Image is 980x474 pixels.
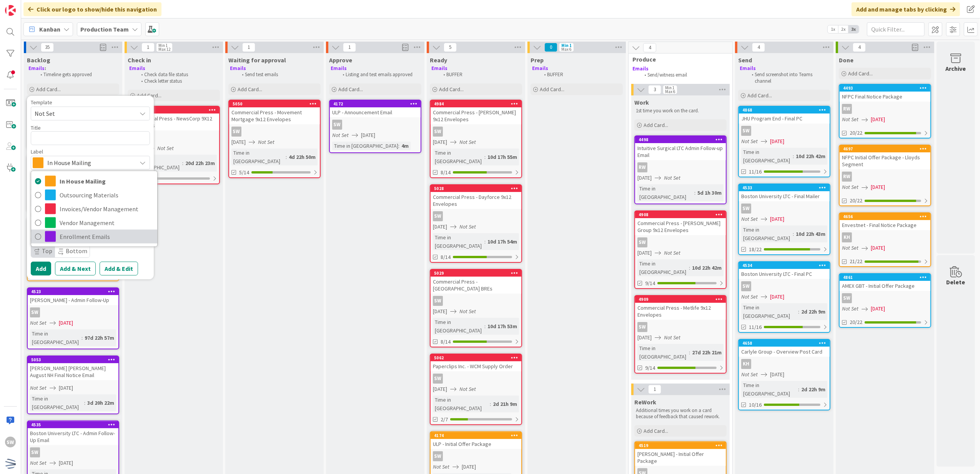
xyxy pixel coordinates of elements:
div: SW [431,374,521,384]
span: [DATE] [871,244,885,252]
div: 5053 [31,357,118,362]
div: 10d 17h 53m [486,322,519,330]
span: In House Mailing [47,157,133,168]
span: Add Card... [439,86,464,93]
div: 4984 [431,100,521,107]
div: 5050 [229,100,320,107]
div: 4535Boston University LTC - Admin Follow-Up Email [28,421,118,445]
a: In House Mailing [31,174,157,188]
div: 4523 [28,288,118,295]
div: Time in [GEOGRAPHIC_DATA] [332,142,398,150]
div: Commercial Press - Dayforce 9x12 Envelopes [431,192,521,209]
div: 5029 [434,270,521,276]
div: 4m [399,142,411,150]
div: 5029 [431,270,521,277]
div: SW [635,322,726,332]
div: SW [433,296,443,306]
div: 2d 21h 9m [491,400,519,408]
div: [PERSON_NAME] - Initial Offer Package [635,449,726,466]
div: 4172 [330,100,421,107]
span: 8/14 [441,169,451,177]
div: [PERSON_NAME] - Admin Follow-Up [28,295,118,305]
div: SW [433,451,443,461]
span: : [798,385,799,394]
i: Not Set [332,132,349,139]
span: Add Card... [338,86,363,93]
i: Not Set [258,139,275,145]
a: 4656Envestnet - Final Notice PackageKHNot Set[DATE]21/22 [839,212,931,267]
div: 5062 [434,355,521,361]
div: 4523[PERSON_NAME] - Admin Follow-Up [28,288,118,305]
a: 4697NFPC Initial Offer Package - Lloyds SegmentRWNot Set[DATE]20/22 [839,145,931,206]
div: SW [739,126,830,136]
span: Bottom [66,247,87,255]
span: : [182,159,183,167]
span: Invoices/Vendor Management [60,203,153,215]
span: Add Card... [644,122,668,129]
i: Not Set [741,138,758,145]
i: Not Set [664,174,681,181]
div: 4908Commercial Press - [PERSON_NAME] Group 9x12 Envelopes [635,211,726,235]
div: SW [741,126,751,136]
div: 4909Commercial Press - Metlife 9x12 Envelopes [635,296,726,320]
div: 4868JHU Program End - Final PC [739,107,830,124]
a: Invoices/Vendor Management [31,202,157,216]
span: [DATE] [871,115,885,124]
div: SW [28,307,118,317]
div: SW [433,211,443,221]
div: SW [231,127,241,137]
a: 4493NFPC Final Notice PackageRWNot Set[DATE]20/22 [839,84,931,139]
div: 4984 [434,101,521,107]
div: 4519[PERSON_NAME] - Initial Offer Package [635,442,726,466]
span: : [82,334,83,342]
span: [DATE] [231,138,246,146]
i: Not Set [842,244,859,251]
div: Commercial Press - [GEOGRAPHIC_DATA] BREs [431,277,521,294]
span: Add Card... [540,86,564,93]
span: : [689,348,690,357]
div: 4535 [31,422,118,427]
div: 4172ULP - Announcement Email [330,100,421,117]
span: [DATE] [871,305,885,313]
span: Add Card... [238,86,262,93]
i: Not Set [433,463,449,470]
div: Boston University LTC - Final PC [739,269,830,279]
a: Enrollment Emails [31,230,157,244]
div: NFPC Final Notice Package [840,92,930,102]
div: Carlyle Group - Overview Post Card [739,347,830,357]
div: SW [741,281,751,291]
div: Commercial Press - Movement Mortgage 9x12 Envelopes [229,107,320,124]
div: 5053 [28,356,118,363]
div: 4868 [739,107,830,113]
span: 9/14 [645,364,655,372]
a: 5062Paperclips Inc. - WCM Supply OrderSW[DATE]Not SetTime in [GEOGRAPHIC_DATA]:2d 21h 9m2/7 [430,354,522,425]
i: Not Set [741,371,758,378]
i: Not Set [157,145,174,152]
div: Time in [GEOGRAPHIC_DATA] [433,149,484,165]
a: 4868JHU Program End - Final PCSWNot Set[DATE]Time in [GEOGRAPHIC_DATA]:10d 22h 42m11/16 [738,106,830,177]
div: SW [433,374,443,384]
div: 4533 [739,184,830,191]
div: Time in [GEOGRAPHIC_DATA] [433,318,484,335]
span: : [793,230,794,238]
div: 4174 [431,432,521,439]
div: 4656Envestnet - Final Notice Package [840,213,930,230]
div: 4519 [635,442,726,449]
i: Not Set [459,223,476,230]
div: SW [739,281,830,291]
span: Label [31,149,43,154]
span: [DATE] [462,463,476,471]
div: ULP - Announcement Email [330,107,421,117]
div: 10d 17h 55m [486,153,519,161]
div: JHU Program End - Final PC [739,113,830,124]
i: Not Set [459,139,476,145]
div: 10d 22h 43m [794,230,827,238]
a: 4534Boston University LTC - Final PCSWNot Set[DATE]Time in [GEOGRAPHIC_DATA]:2d 22h 9m11/16 [738,261,830,333]
div: 4523 [31,289,118,294]
div: 4868 [742,107,830,113]
div: Time in [GEOGRAPHIC_DATA] [30,394,84,411]
span: : [484,153,486,161]
i: Not Set [741,293,758,300]
div: 4493 [840,85,930,92]
div: Commercial Press - NewsCorp 9X12 Envelopes [128,113,219,130]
